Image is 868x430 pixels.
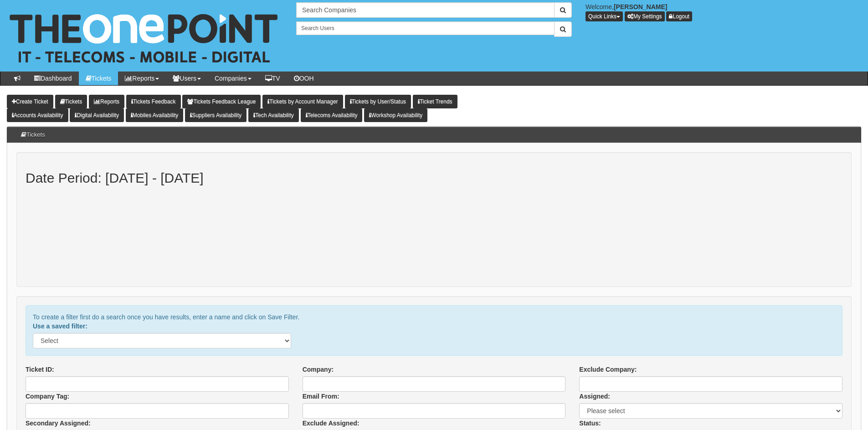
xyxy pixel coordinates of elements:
a: Companies [208,72,258,85]
a: Create Ticket [7,95,53,108]
label: Company Tag: [26,392,69,401]
a: Telecoms Availability [301,108,363,122]
a: Tech Availability [248,108,299,122]
a: Tickets Feedback League [182,95,261,108]
label: Secondary Assigned: [26,419,91,428]
a: Workshop Availability [364,108,427,122]
div: Welcome, [579,2,868,21]
label: Ticket ID: [26,365,54,374]
a: Reports [89,95,124,108]
a: Digital Availability [70,108,124,122]
label: Company: [303,365,334,374]
a: Logout [666,11,692,21]
a: Tickets [55,95,87,108]
label: Exclude Company: [579,365,637,374]
a: Ticket Trends [413,95,457,108]
b: [PERSON_NAME] [614,3,667,10]
input: Search Users [296,21,555,35]
a: Mobiles Availability [126,108,184,122]
label: Assigned: [579,392,610,401]
a: Tickets [79,72,118,85]
a: Accounts Availability [7,108,68,122]
button: Quick Links [586,11,623,21]
p: To create a filter first do a search once you have results, enter a name and click on Save Filter. [33,312,835,322]
label: Exclude Assigned: [303,419,360,428]
label: Email From: [303,392,339,401]
a: Tickets by User/Status [345,95,411,108]
a: TV [258,72,287,85]
a: Reports [118,72,166,85]
a: Dashboard [27,72,79,85]
a: OOH [287,72,321,85]
a: Users [166,72,208,85]
a: My Settings [625,11,665,21]
input: Search Companies [296,2,555,18]
a: Tickets Feedback [126,95,181,108]
label: Status: [579,419,601,428]
h2: Date Period: [DATE] - [DATE] [26,170,842,185]
a: Tickets by Account Manager [262,95,343,108]
label: Use a saved filter: [33,322,87,331]
h3: Tickets [16,127,50,143]
a: Suppliers Availability [185,108,247,122]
